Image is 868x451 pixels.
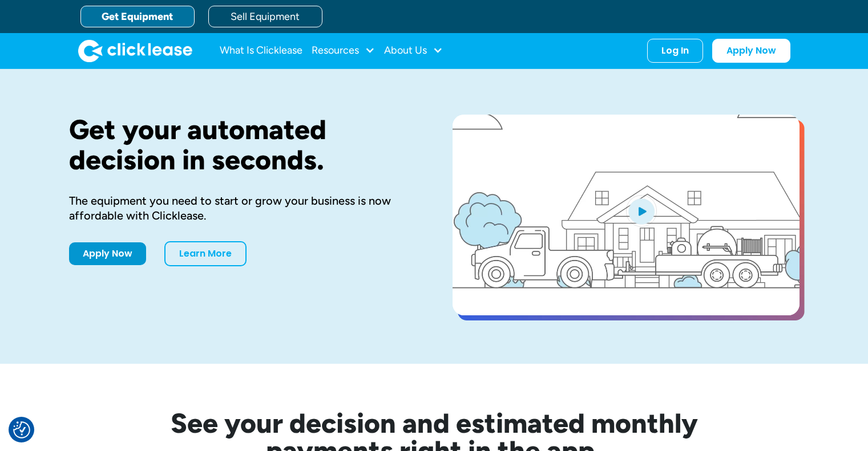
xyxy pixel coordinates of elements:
div: The equipment you need to start or grow your business is now affordable with Clicklease. [69,193,416,223]
h1: Get your automated decision in seconds. [69,115,416,175]
a: What Is Clicklease [220,39,302,62]
div: Log In [661,45,689,56]
a: Learn More [164,241,247,266]
a: home [78,39,192,62]
a: Apply Now [712,39,790,63]
a: open lightbox [453,115,800,315]
img: Clicklease logo [78,39,192,62]
img: Revisit consent button [13,421,30,438]
div: Resources [312,39,375,62]
div: About Us [384,39,443,62]
button: Consent Preferences [13,421,30,438]
img: Blue play button logo on a light blue circular background [626,195,657,227]
a: Sell Equipment [208,6,322,27]
a: Get Equipment [80,6,195,27]
a: Apply Now [69,242,146,265]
